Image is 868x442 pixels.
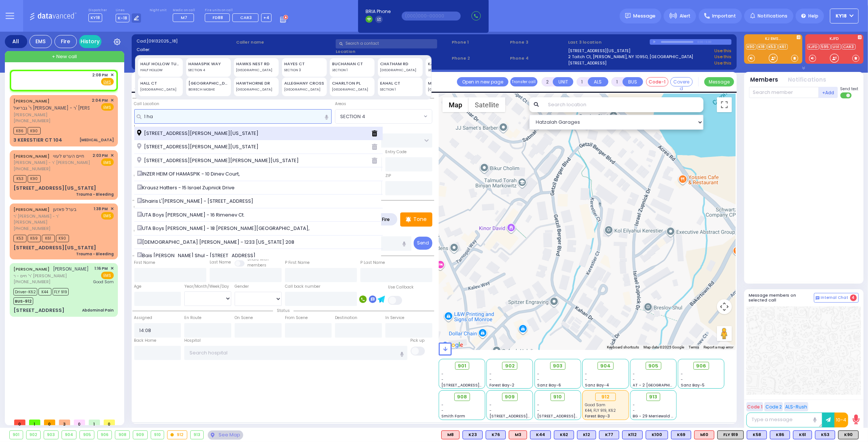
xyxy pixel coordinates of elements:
[376,215,397,224] label: Fire
[380,87,420,92] div: SECTION 1
[137,198,256,205] span: Shairis L'[PERSON_NAME] - [STREET_ADDRESS]
[56,235,69,242] span: K90
[807,44,819,50] a: KJFD
[167,431,187,439] div: 912
[104,420,115,425] span: 0
[714,60,731,66] a: Use this
[623,77,643,86] button: BUS
[543,97,704,112] input: Search location
[452,55,507,61] span: Phone 2
[236,80,276,86] div: HAWTHORNE DR
[489,382,514,388] span: Forest Bay-2
[830,9,859,23] button: KY18
[714,48,731,54] a: Use this
[751,76,778,84] button: Members
[236,87,276,92] div: [GEOGRAPHIC_DATA]
[704,77,734,86] button: Message
[80,431,94,439] div: 905
[101,103,114,111] span: EMS
[134,124,164,130] label: Location Name
[285,284,320,290] label: Call back number
[285,315,308,321] label: From Scene
[76,251,114,257] div: Trauma - Bleeding
[236,61,276,67] div: HAWKS NEST RD
[505,393,515,401] span: 909
[681,382,705,388] span: Sanz Bay-5
[585,377,587,382] span: -
[116,8,141,13] label: Lines
[335,101,346,107] label: Areas
[537,413,608,419] span: [STREET_ADDRESS][PERSON_NAME]
[413,215,427,223] p: Tone
[332,80,372,86] div: CHARLTON PL
[537,382,561,388] span: Sanz Bay-6
[428,68,468,73] div: SECTION 4
[13,235,26,242] span: K53
[240,15,252,20] span: CAR3
[840,86,859,92] span: Send text
[649,393,658,401] span: 913
[82,307,114,313] div: Abdominal Pain
[712,13,736,19] span: Important
[137,225,313,232] span: UTA Boys [PERSON_NAME] - 18 [PERSON_NAME][GEOGRAPHIC_DATA],
[332,68,372,73] div: SECTION 1
[332,61,372,67] div: BUCHANAN CT
[340,113,365,120] span: SECTION 4
[717,299,732,314] button: Map camera controls
[749,87,819,98] input: Search member
[599,430,619,439] div: K77
[442,382,512,388] span: [STREET_ADDRESS][PERSON_NAME]
[842,44,856,50] a: CAR3
[633,371,635,377] span: -
[360,260,385,266] label: P Last Name
[530,430,551,439] div: BLS
[184,315,201,321] label: En Route
[633,382,688,388] span: AT - 2 [GEOGRAPHIC_DATA]
[188,87,228,92] div: BEIRECH MOSHE
[110,265,114,272] span: ✕
[414,237,432,250] button: Send
[94,206,108,212] span: 1:38 PM
[554,430,574,439] div: K62
[13,127,26,135] span: K86
[134,284,142,290] label: Age
[13,273,89,279] span: ר' חיים - ר' [PERSON_NAME]
[13,297,33,305] span: BUS-912
[428,87,468,92] div: [GEOGRAPHIC_DATA]
[537,377,539,382] span: -
[505,362,515,370] span: 902
[13,136,62,144] div: 3 KERESTIER CT 104
[554,430,574,439] div: BLS
[385,173,391,179] label: ZIP
[191,431,204,439] div: 913
[489,377,492,382] span: -
[13,213,91,225] span: ר' [PERSON_NAME] - ר' [PERSON_NAME]
[696,362,706,370] span: 906
[10,431,23,439] div: 901
[208,430,243,440] div: See map
[184,346,407,360] input: Search hospital
[28,235,41,242] span: K69
[671,430,691,439] div: K69
[372,158,377,164] i: Delete fron history
[553,77,573,86] button: UNIT
[236,39,333,45] label: Caller name
[53,266,89,272] span: [PERSON_NAME]
[442,377,444,382] span: -
[141,68,181,73] div: HALF HOLLOW
[633,413,675,419] span: BG - 29 Merriewold S.
[746,402,763,411] button: Code 1
[836,13,847,19] span: KY18
[13,184,96,192] div: [STREET_ADDRESS][US_STATE]
[840,92,852,99] label: Turn off text
[285,260,310,266] label: P First Name
[585,371,587,377] span: -
[428,80,468,86] div: MICHAEL CT
[76,192,114,197] div: Trauma - Bleeding
[88,8,107,13] label: Dispatcher
[235,315,253,321] label: On Scene
[380,80,420,86] div: EAHAL CT
[671,430,691,439] div: BLS
[646,430,668,439] div: K100
[442,413,466,419] span: Smith Farm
